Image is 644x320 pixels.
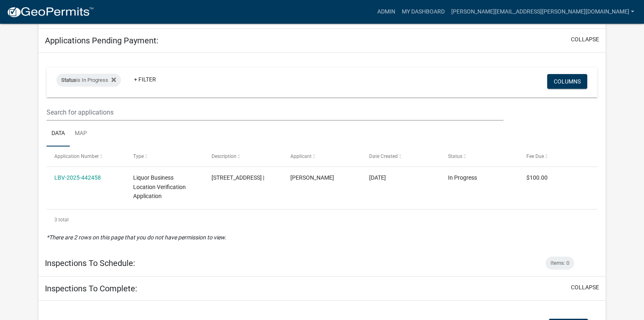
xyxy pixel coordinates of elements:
div: 3 total [47,210,597,230]
span: Liquor Business Location Verification Application [133,174,186,200]
div: is In Progress [56,74,121,87]
span: Application Number [54,153,99,159]
datatable-header-cell: Application Number [47,146,125,166]
span: Status [61,77,76,83]
datatable-header-cell: Fee Due [519,146,597,166]
i: *There are 2 rows on this page that you do not have permission to view. [47,234,226,241]
span: 7983 E 400 N, Kokomo, IN 46901 | [212,174,264,181]
span: Fee Due [526,153,544,159]
h5: Inspections To Schedule: [45,258,135,268]
h5: Inspections To Complete: [45,284,137,293]
a: + Filter [127,72,163,87]
a: Map [70,121,92,147]
a: Data [47,121,70,147]
button: collapse [571,35,599,44]
a: Admin [374,4,399,20]
span: Applicant [290,153,312,159]
datatable-header-cell: Status [440,146,519,166]
a: [PERSON_NAME][EMAIL_ADDRESS][PERSON_NAME][DOMAIN_NAME] [448,4,637,20]
span: $100.00 [526,174,548,181]
span: Description [212,153,236,159]
span: Shylee Bryanne Harreld-Swan [290,174,334,181]
datatable-header-cell: Date Created [361,146,440,166]
span: 06/27/2025 [369,174,386,181]
span: Type [133,153,144,159]
span: In Progress [448,174,477,181]
button: collapse [571,283,599,292]
datatable-header-cell: Applicant [283,146,361,166]
datatable-header-cell: Type [125,146,204,166]
datatable-header-cell: Description [204,146,283,166]
input: Search for applications [47,104,504,121]
span: Date Created [369,153,398,159]
a: LBV-2025-442458 [54,174,101,181]
div: collapse [38,53,606,250]
a: My Dashboard [399,4,448,20]
button: expand [577,258,599,267]
div: Items: 0 [546,257,574,270]
span: Status [448,153,462,159]
h5: Applications Pending Payment: [45,36,158,45]
button: Columns [547,74,587,89]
